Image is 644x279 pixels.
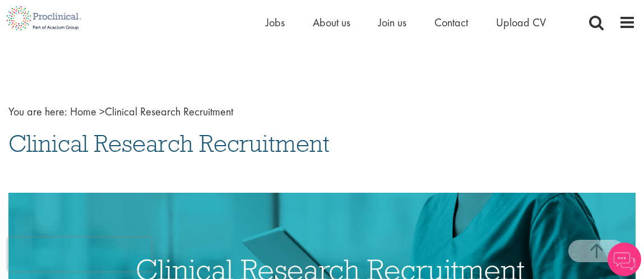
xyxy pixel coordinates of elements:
[378,15,406,30] a: Join us
[434,15,468,30] a: Contact
[8,128,330,159] span: Clinical Research Recruitment
[496,15,546,30] a: Upload CV
[70,104,96,119] a: breadcrumb link to Home
[99,104,105,119] span: >
[266,15,285,30] a: Jobs
[608,243,641,276] img: Chatbot
[8,238,151,271] iframe: reCAPTCHA
[8,104,67,119] span: You are here:
[313,15,350,30] a: About us
[70,104,233,119] span: Clinical Research Recruitment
